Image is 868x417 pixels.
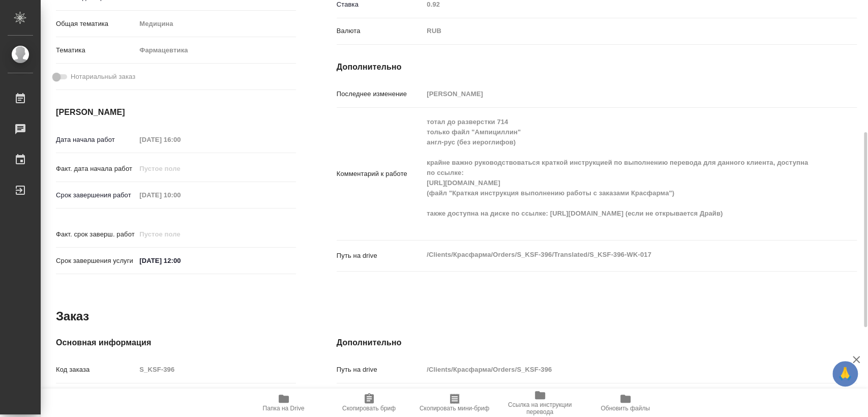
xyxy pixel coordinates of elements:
[56,190,136,200] p: Срок завершения работ
[56,308,89,324] h2: Заказ
[136,15,295,33] div: Медицина
[136,161,225,176] input: Пустое поле
[56,337,296,349] h4: Основная информация
[423,362,813,377] input: Пустое поле
[56,365,136,375] p: Код заказа
[337,61,857,73] h4: Дополнительно
[342,405,396,412] span: Скопировать бриф
[56,135,136,145] p: Дата начала работ
[337,251,424,261] p: Путь на drive
[423,86,813,101] input: Пустое поле
[832,361,858,386] button: 🙏
[136,362,295,377] input: Пустое поле
[337,89,424,99] p: Последнее изменение
[497,389,583,417] button: Ссылка на инструкции перевода
[326,389,412,417] button: Скопировать бриф
[420,405,489,412] span: Скопировать мини-бриф
[337,337,857,349] h4: Дополнительно
[71,72,135,82] span: Нотариальный заказ
[136,227,225,242] input: Пустое поле
[423,113,813,232] textarea: тотал до разверстки 714 только файл "Ампициллин" англ-рус (без иероглифов) крайне важно руководст...
[337,365,424,375] p: Путь на drive
[56,45,136,55] p: Тематика
[423,246,813,263] textarea: /Clients/Красфарма/Orders/S_KSF-396/Translated/S_KSF-396-WK-017
[263,405,305,412] span: Папка на Drive
[601,405,650,412] span: Обновить файлы
[412,389,497,417] button: Скопировать мини-бриф
[56,19,136,29] p: Общая тематика
[337,169,424,179] p: Комментарий к работе
[337,26,424,36] p: Валюта
[583,389,668,417] button: Обновить файлы
[136,42,295,59] div: Фармацевтика
[136,253,225,268] input: ✎ Введи что-нибудь
[56,106,296,118] h4: [PERSON_NAME]
[136,188,225,202] input: Пустое поле
[423,22,813,40] div: RUB
[503,401,577,415] span: Ссылка на инструкции перевода
[241,389,326,417] button: Папка на Drive
[56,229,136,240] p: Факт. срок заверш. работ
[136,132,225,147] input: Пустое поле
[56,256,136,266] p: Срок завершения услуги
[836,363,854,384] span: 🙏
[56,164,136,174] p: Факт. дата начала работ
